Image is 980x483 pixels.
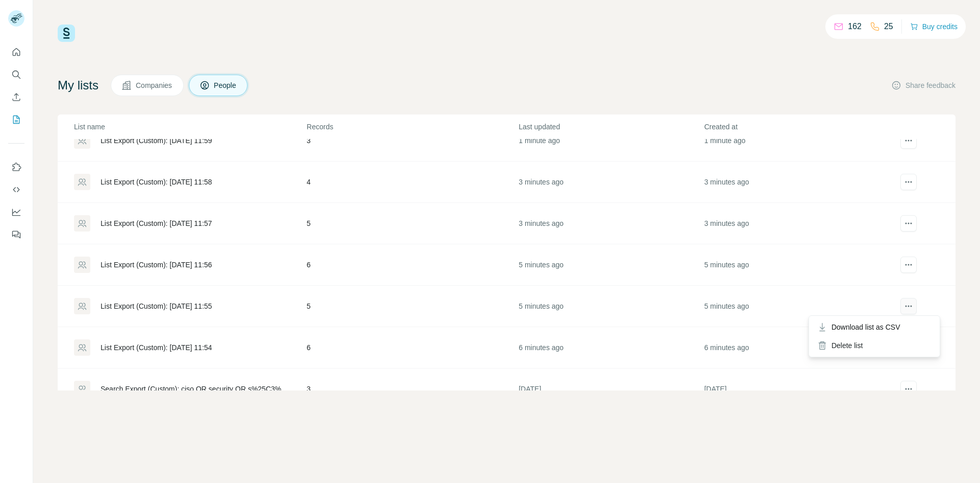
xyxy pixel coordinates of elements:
[306,244,518,286] td: 6
[306,203,518,244] td: 5
[306,120,518,162] td: 3
[8,158,24,176] button: Use Surfe on LinkedIn
[306,286,518,327] td: 5
[518,162,703,203] td: 3 minutes ago
[900,174,917,190] button: actions
[8,65,24,84] button: Search
[704,122,889,132] p: Created at
[831,322,900,332] span: Download list as CSV
[8,225,24,244] button: Feedback
[518,286,703,327] td: 5 minutes ago
[307,122,518,132] p: Records
[136,80,173,90] span: Companies
[8,43,24,61] button: Quick start
[101,135,212,146] div: List Export (Custom): [DATE] 11:59
[704,369,889,410] td: [DATE]
[811,336,938,355] div: Delete list
[900,132,917,149] button: actions
[704,120,889,162] td: 1 minute ago
[101,218,212,228] div: List Export (Custom): [DATE] 11:57
[900,215,917,232] button: actions
[704,244,889,286] td: 5 minutes ago
[848,20,862,33] p: 162
[704,203,889,244] td: 3 minutes ago
[704,286,889,327] td: 5 minutes ago
[518,120,703,162] td: 1 minute ago
[900,298,917,314] button: actions
[518,327,703,369] td: 6 minutes ago
[900,257,917,273] button: actions
[704,162,889,203] td: 3 minutes ago
[74,122,306,132] p: List name
[519,122,703,132] p: Last updated
[306,162,518,203] td: 4
[101,342,212,353] div: List Export (Custom): [DATE] 11:54
[884,20,893,33] p: 25
[306,369,518,410] td: 3
[704,327,889,369] td: 6 minutes ago
[8,180,24,199] button: Use Surfe API
[101,301,212,311] div: List Export (Custom): [DATE] 11:55
[8,203,24,221] button: Dashboard
[8,110,24,129] button: My lists
[101,177,212,187] div: List Export (Custom): [DATE] 11:58
[518,203,703,244] td: 3 minutes ago
[910,19,958,34] button: Buy credits
[518,369,703,410] td: [DATE]
[58,25,75,42] img: Surfe Logo
[101,260,212,270] div: List Export (Custom): [DATE] 11:56
[8,88,24,106] button: Enrich CSV
[891,80,955,90] button: Share feedback
[900,381,917,397] button: actions
[214,80,237,90] span: People
[58,77,99,94] h4: My lists
[101,384,289,394] div: Search Export (Custom): ciso OR security OR s%25C3%25A9curit%25C3%25A9 OR cyber - [DATE] 06:04
[518,244,703,286] td: 5 minutes ago
[306,327,518,369] td: 6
